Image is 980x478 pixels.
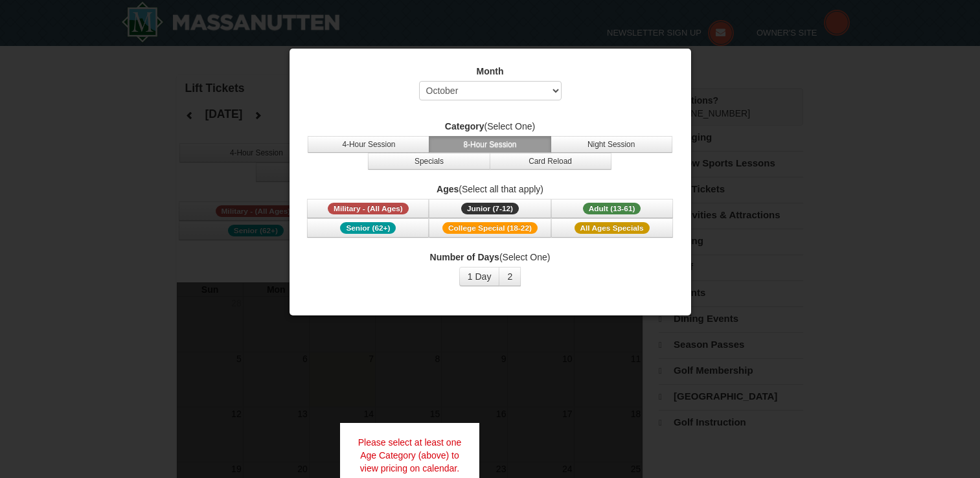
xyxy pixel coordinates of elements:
[368,153,490,170] button: Specials
[340,222,396,234] span: Senior (62+)
[429,199,551,218] button: Junior (7-12)
[308,136,429,153] button: 4-Hour Session
[306,120,675,133] label: (Select One)
[437,184,459,194] strong: Ages
[459,267,500,286] button: 1 Day
[430,252,499,262] strong: Number of Days
[551,136,672,153] button: Night Session
[551,199,673,218] button: Adult (13-61)
[306,251,675,264] label: (Select One)
[490,153,611,170] button: Card Reload
[575,222,650,234] span: All Ages Specials
[429,136,551,153] button: 8-Hour Session
[328,203,409,214] span: Military - (All Ages)
[429,218,551,238] button: College Special (18-22)
[442,222,538,234] span: College Special (18-22)
[551,218,673,238] button: All Ages Specials
[307,218,429,238] button: Senior (62+)
[307,199,429,218] button: Military - (All Ages)
[477,66,504,76] strong: Month
[306,183,675,196] label: (Select all that apply)
[583,203,641,214] span: Adult (13-61)
[445,121,484,131] strong: Category
[499,267,521,286] button: 2
[461,203,519,214] span: Junior (7-12)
